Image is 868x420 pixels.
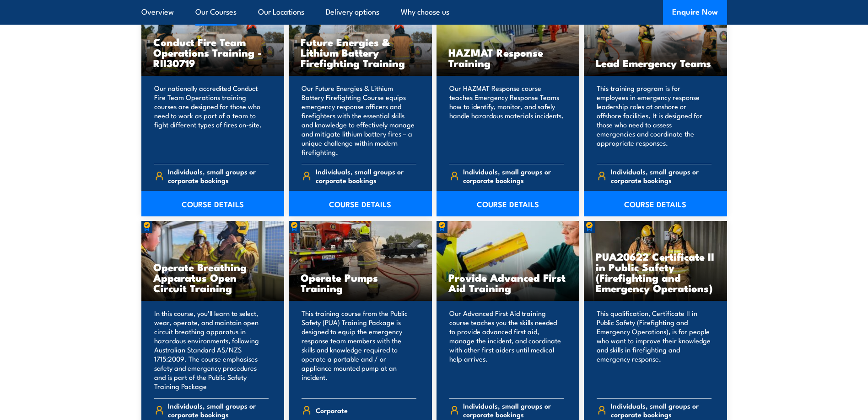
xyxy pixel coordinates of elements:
h3: Operate Breathing Apparatus Open Circuit Training [153,262,273,293]
h3: HAZMAT Response Training [448,47,568,68]
p: Our Advanced First Aid training course teaches you the skills needed to provide advanced first ai... [449,309,564,391]
span: Individuals, small groups or corporate bookings [611,401,712,419]
span: Corporate [316,403,348,417]
a: COURSE DETAILS [584,191,727,216]
a: COURSE DETAILS [437,191,580,216]
p: This training program is for employees in emergency response leadership roles at onshore or offsh... [597,84,712,157]
p: Our nationally accredited Conduct Fire Team Operations training courses are designed for those wh... [154,84,269,157]
p: This qualification, Certificate II in Public Safety (Firefighting and Emergency Operations), is f... [597,309,712,391]
h3: Provide Advanced First Aid Training [448,272,568,293]
span: Individuals, small groups or corporate bookings [168,401,269,419]
span: Individuals, small groups or corporate bookings [463,401,564,419]
h3: Operate Pumps Training [301,272,420,293]
span: Individuals, small groups or corporate bookings [463,167,564,184]
a: COURSE DETAILS [289,191,432,216]
p: In this course, you'll learn to select, wear, operate, and maintain open circuit breathing appara... [154,309,269,391]
p: Our HAZMAT Response course teaches Emergency Response Teams how to identify, monitor, and safely ... [449,84,564,157]
h3: PUA20622 Certificate II in Public Safety (Firefighting and Emergency Operations) [596,251,715,293]
h3: Lead Emergency Teams [596,58,715,68]
span: Individuals, small groups or corporate bookings [168,167,269,184]
h3: Future Energies & Lithium Battery Firefighting Training [301,37,420,68]
h3: Conduct Fire Team Operations Training - RII30719 [153,37,273,68]
span: Individuals, small groups or corporate bookings [611,167,712,184]
a: COURSE DETAILS [141,191,285,216]
span: Individuals, small groups or corporate bookings [316,167,416,184]
p: This training course from the Public Safety (PUA) Training Package is designed to equip the emerg... [302,309,416,391]
p: Our Future Energies & Lithium Battery Firefighting Course equips emergency response officers and ... [302,84,416,157]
